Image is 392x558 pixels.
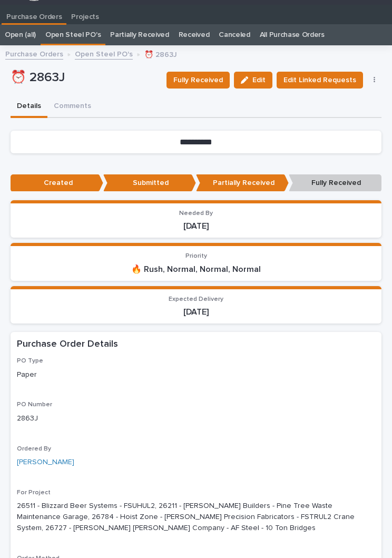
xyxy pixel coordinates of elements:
span: PO Number [17,402,52,408]
p: ⏰ 2863J [11,70,158,85]
span: Priority [185,253,207,259]
span: Edit Linked Requests [283,74,356,86]
p: Purchase Orders [6,5,62,22]
p: Partially Received [196,174,289,192]
span: Expected Delivery [169,296,223,302]
p: Paper [17,369,375,380]
p: 2863J [17,413,375,424]
button: Edit Linked Requests [277,72,363,89]
a: Purchase Orders [2,5,66,23]
button: Edit [234,72,272,89]
a: Partially Received [110,24,169,45]
span: Fully Received [173,74,223,86]
span: Needed By [179,210,213,217]
p: ⏰ 2863J [144,48,177,60]
p: Fully Received [289,174,381,192]
button: Details [11,96,47,118]
button: Comments [47,96,97,118]
a: Open (all) [5,24,36,45]
a: Projects [66,5,104,25]
p: 🔥 Rush, Normal, Normal, Normal [17,265,375,275]
button: Fully Received [166,72,230,89]
p: [DATE] [17,221,375,231]
h2: Purchase Order Details [17,338,118,351]
p: [DATE] [17,307,375,317]
p: Submitted [103,174,196,192]
span: Edit [252,75,266,85]
a: Purchase Orders [5,47,63,60]
a: All Purchase Orders [260,24,325,45]
span: PO Type [17,358,43,364]
span: For Project [17,490,51,496]
p: 26511 - Blizzard Beer Systems - FSUHUL2, 26211 - [PERSON_NAME] Builders - Pine Tree Waste Mainten... [17,501,375,533]
a: Open Steel PO's [45,24,101,45]
a: Received [179,24,210,45]
a: Open Steel PO's [75,47,133,60]
a: [PERSON_NAME] [17,457,74,468]
a: Canceled [219,24,250,45]
span: Ordered By [17,446,51,452]
p: Projects [71,5,99,22]
p: Created [11,174,103,192]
